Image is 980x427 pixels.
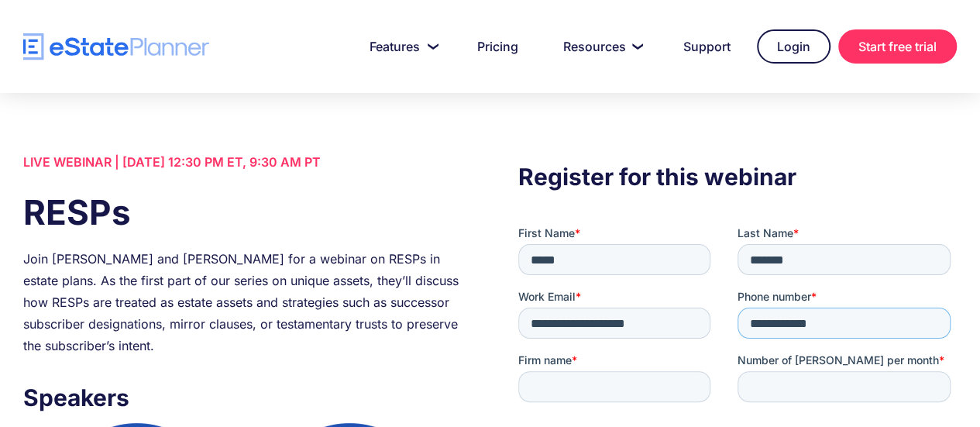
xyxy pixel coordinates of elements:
[23,33,209,60] a: home
[545,31,657,62] a: Resources
[665,31,749,62] a: Support
[23,151,462,173] div: LIVE WEBINAR | [DATE] 12:30 PM ET, 9:30 AM PT
[757,29,830,64] a: Login
[23,248,462,356] div: Join [PERSON_NAME] and [PERSON_NAME] for a webinar on RESPs in estate plans. As the first part of...
[459,31,537,62] a: Pricing
[23,188,462,236] h1: RESPs
[351,31,451,62] a: Features
[23,380,462,415] h3: Speakers
[838,29,957,64] a: Start free trial
[518,159,957,195] h3: Register for this webinar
